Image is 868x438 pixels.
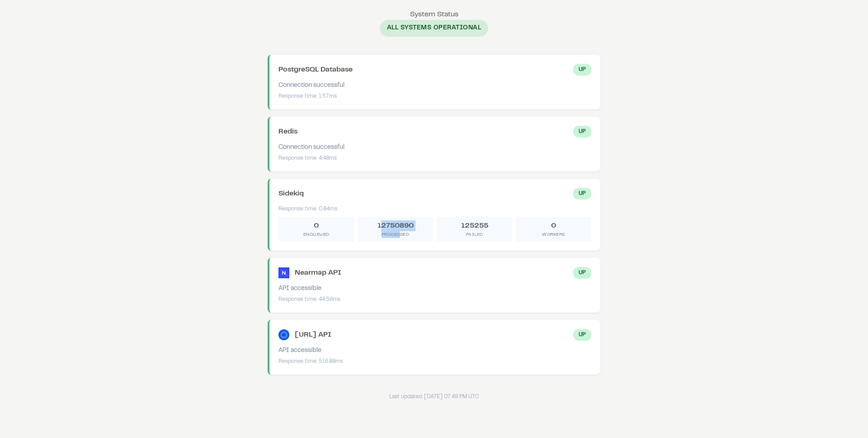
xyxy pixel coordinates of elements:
div: [URL] API [295,329,331,340]
h1: System Status [268,9,600,20]
div: Connection successful [278,81,591,90]
div: Up [573,64,591,76]
img: Nearmap [278,267,289,278]
div: Redis [278,126,297,137]
div: API accessible [278,284,591,294]
div: Up [573,188,591,200]
div: Connection successful [278,143,591,152]
div: 125255 [440,220,509,231]
div: Nearmap API [295,267,341,278]
div: Sidekiq [278,188,304,199]
span: All Systems Operational [380,20,489,37]
div: 0 [282,220,350,231]
div: Last updated: [DATE] 07:49 PM UTC [268,393,600,401]
div: Processed [361,231,429,238]
div: API accessible [278,346,591,356]
div: Enqueued [282,231,350,238]
div: Workers [519,231,588,238]
div: Response time: 4.48ms [278,154,591,162]
div: Response time: 1.57ms [278,92,591,100]
div: Up [573,329,591,341]
div: Response time: 0.84ms [278,205,591,213]
div: Up [573,267,591,279]
div: 0 [519,220,588,231]
div: Response time: 516.88ms [278,357,591,366]
div: Response time: 44.56ms [278,295,591,304]
div: 12750890 [361,220,429,231]
div: PostgreSQL Database [278,64,353,75]
img: Precip.ai [278,329,289,340]
div: Up [573,126,591,138]
div: Failed [440,231,509,238]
